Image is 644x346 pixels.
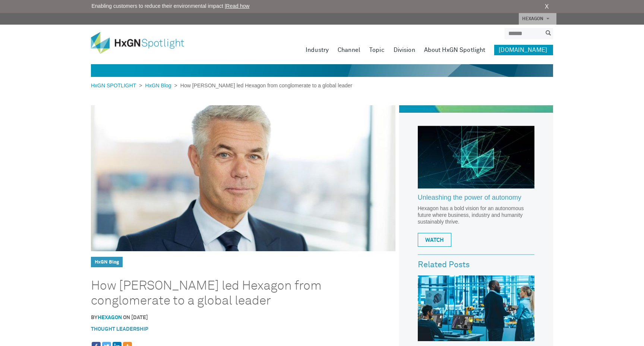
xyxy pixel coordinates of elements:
span: Enabling customers to reduce their environmental impact | [92,2,250,10]
span: By [91,315,123,320]
a: HxGN Blog [95,260,119,265]
a: Division [394,45,415,55]
a: Industry [306,45,329,55]
a: WATCH [418,233,451,247]
img: Data, collaboration and automation: What can all industries learn from manufacturing’s successes ... [418,275,534,341]
a: X [545,2,549,11]
img: How Ola Rollén led Hexagon from conglomerate to a global leader [91,105,395,251]
p: Hexagon has a bold vision for an autonomous future where business, industry and humanity sustaina... [418,205,534,225]
span: How [PERSON_NAME] led Hexagon from conglomerate to a global leader [177,82,352,88]
a: Channel [338,45,360,55]
a: Topic [369,45,385,55]
time: [DATE] [131,315,148,320]
h3: Related Posts [418,261,534,269]
a: Read how [226,3,249,9]
a: HxGN SPOTLIGHT [91,82,139,88]
img: Hexagon_CorpVideo_Pod_RR_2.jpg [418,126,534,188]
a: HEXAGON [519,13,556,25]
a: Unleashing the power of autonomy [418,194,534,205]
a: hexagon [98,315,122,320]
a: Thought Leadership [91,327,148,332]
a: HxGN Blog [142,82,174,88]
a: [DOMAIN_NAME] [494,45,553,55]
span: on [123,315,148,320]
a: About HxGN Spotlight [424,45,486,55]
div: > > [91,82,352,90]
img: HxGN Spotlight [91,32,195,54]
h1: How [PERSON_NAME] led Hexagon from conglomerate to a global leader [91,278,374,308]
